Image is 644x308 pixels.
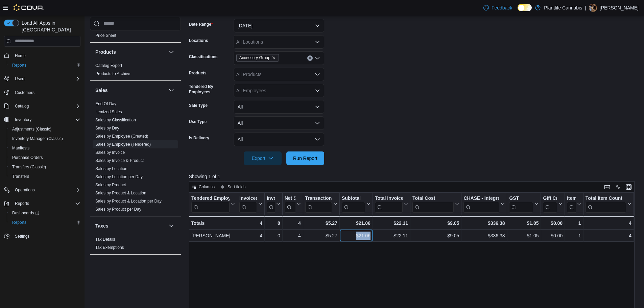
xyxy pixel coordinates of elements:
[600,4,639,12] p: [PERSON_NAME]
[7,61,83,70] button: Reports
[9,209,80,217] span: Dashboards
[189,183,217,191] button: Columns
[14,4,44,11] img: Cova
[95,71,130,76] span: Products to Archive
[95,191,146,195] a: Sales by Product & Location
[7,143,83,153] button: Manifests
[315,39,320,45] button: Open list of options
[585,195,631,212] button: Total Item Count
[586,232,631,240] div: 4
[191,232,235,240] div: [PERSON_NAME]
[305,195,337,212] button: Transaction Average
[509,219,539,227] div: $1.05
[191,195,230,202] div: Tendered Employee
[1,115,83,124] button: Inventory
[585,4,586,12] p: |
[12,51,80,60] span: Home
[19,20,80,33] span: Load All Apps in [GEOGRAPHIC_DATA]
[95,222,109,229] h3: Taxes
[12,199,80,208] span: Reports
[95,33,116,38] a: Price Sheet
[95,158,144,163] a: Sales by Invoice & Product
[239,195,262,212] button: Invoices Sold
[544,4,582,12] p: Plantlife Cannabis
[567,232,581,240] div: 1
[509,195,533,212] div: GST
[12,116,34,124] button: Inventory
[567,195,576,202] div: Items Per Transaction
[284,219,301,227] div: 4
[90,235,181,254] div: Taxes
[284,195,301,212] button: Net Sold
[239,219,262,227] div: 4
[95,174,143,179] a: Sales by Location per Day
[567,219,581,227] div: 1
[95,150,125,155] a: Sales by Invoice
[9,153,46,162] a: Purchase Orders
[342,195,371,212] button: Subtotal
[95,109,122,115] span: Itemized Sales
[305,219,337,227] div: $5.27
[95,134,148,139] a: Sales by Employee (Created)
[199,184,215,190] span: Columns
[12,102,31,110] button: Catalog
[12,52,28,60] a: Home
[342,219,371,227] div: $21.06
[95,183,126,187] a: Sales by Product
[239,54,270,61] span: Accessory Group
[543,195,557,212] div: Gift Card Sales
[95,49,116,55] h3: Products
[267,195,280,212] button: Invoices Ref
[167,222,175,230] button: Taxes
[305,195,332,202] div: Transaction Average
[95,199,162,204] a: Sales by Product & Location per Day
[543,232,563,240] div: $0.00
[1,231,83,241] button: Settings
[12,155,43,160] span: Purchase Orders
[95,87,166,94] button: Sales
[285,232,301,240] div: 4
[12,186,80,194] span: Operations
[267,219,280,227] div: 0
[12,174,29,179] span: Transfers
[9,153,80,162] span: Purchase Orders
[543,219,563,227] div: $0.00
[1,101,83,111] button: Catalog
[9,218,29,227] a: Reports
[95,142,151,147] a: Sales by Employee (Tendered)
[9,144,80,152] span: Manifests
[509,195,539,212] button: GST
[15,117,31,122] span: Inventory
[412,195,454,212] div: Total Cost
[481,1,515,15] a: Feedback
[234,19,324,32] button: [DATE]
[12,232,32,240] a: Settings
[603,183,611,191] button: Keyboard shortcuts
[518,4,532,11] input: Dark Mode
[167,48,175,56] button: Products
[12,63,26,68] span: Reports
[189,84,231,95] label: Tendered By Employees
[585,195,626,202] div: Total Item Count
[90,62,181,80] div: Products
[375,195,403,212] div: Total Invoiced
[567,195,576,212] div: Items Per Transaction
[284,195,295,212] div: Net Sold
[286,151,324,165] button: Run Report
[189,173,639,180] p: Showing 1 of 1
[12,145,29,151] span: Manifests
[412,219,459,227] div: $9.05
[267,195,275,212] div: Invoices Ref
[1,51,83,61] button: Home
[9,125,80,133] span: Adjustments (Classic)
[15,53,26,58] span: Home
[9,172,32,181] a: Transfers
[95,118,136,122] a: Sales by Classification
[305,232,337,240] div: $5.27
[12,88,80,97] span: Customers
[509,195,533,202] div: GST
[509,232,539,240] div: $1.05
